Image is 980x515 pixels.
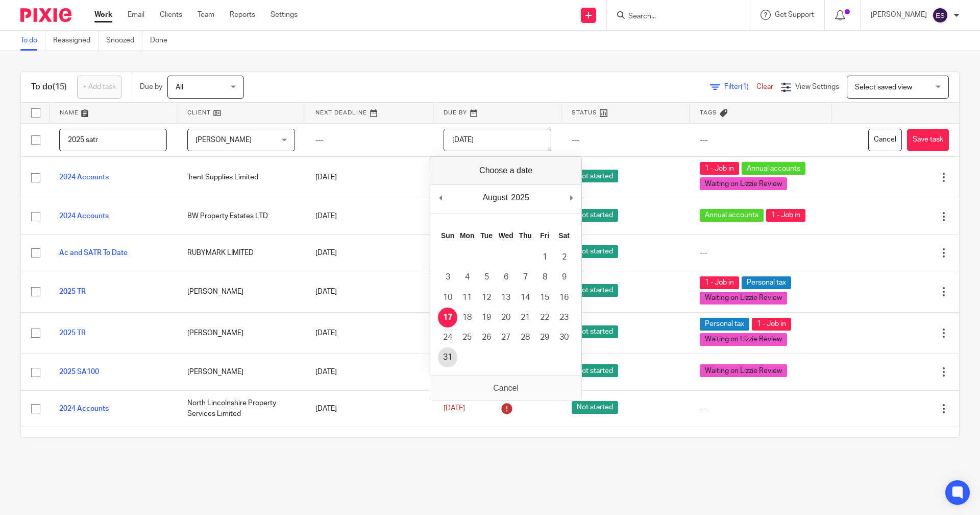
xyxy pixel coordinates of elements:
[195,136,252,144] span: [PERSON_NAME]
[177,427,305,463] td: Osbourne Estates Limited
[457,267,477,287] button: 4
[561,123,690,157] td: ---
[932,7,948,24] img: svg%3E
[460,231,474,240] abbr: Monday
[305,313,433,354] td: [DATE]
[499,231,513,240] abbr: Wednesday
[59,288,86,295] a: 2025 TR
[742,162,805,175] span: Annual accounts
[457,327,477,347] button: 25
[444,129,551,152] input: Use the arrow keys to pick a date
[305,427,433,463] td: [DATE]
[106,31,142,51] a: Snoozed
[477,267,496,287] button: 5
[907,129,949,152] button: Save task
[535,247,554,267] button: 1
[700,404,821,414] div: ---
[742,276,791,289] span: Personal tax
[481,190,509,205] div: August
[480,231,493,240] abbr: Tuesday
[271,10,298,20] a: Settings
[700,110,717,115] span: Tags
[572,401,618,414] span: Not started
[871,10,927,20] p: [PERSON_NAME]
[572,170,618,182] span: Not started
[438,327,457,347] button: 24
[59,174,109,181] a: 2024 Accounts
[53,31,99,51] a: Reassigned
[766,209,805,222] span: 1 - Job in
[516,308,535,327] button: 21
[435,190,446,205] button: Previous Month
[177,390,305,427] td: North Lincolnshire Property Services Limited
[305,157,433,198] td: [DATE]
[700,177,787,190] span: Waiting on Lizzie Review
[438,288,457,308] button: 10
[690,123,831,157] td: ---
[53,83,67,91] span: (15)
[441,231,454,240] abbr: Sunday
[59,213,109,220] a: 2024 Accounts
[572,284,618,297] span: Not started
[700,162,739,175] span: 1 - Job in
[438,308,457,327] button: 17
[572,364,618,377] span: Not started
[176,84,183,91] span: All
[724,83,756,90] span: Filter
[160,10,182,20] a: Clients
[438,347,457,367] button: 31
[59,330,86,337] a: 2025 TR
[496,267,516,287] button: 6
[177,313,305,354] td: [PERSON_NAME]
[700,209,764,222] span: Annual accounts
[535,308,554,327] button: 22
[700,318,749,331] span: Personal tax
[700,292,787,305] span: Waiting on Lizzie Review
[230,10,255,20] a: Reports
[496,308,516,327] button: 20
[128,10,144,20] a: Email
[477,288,496,308] button: 12
[516,288,535,308] button: 14
[554,267,574,287] button: 9
[457,308,477,327] button: 18
[177,157,305,198] td: Trent Supplies Limited
[572,245,618,258] span: Not started
[535,288,554,308] button: 15
[535,327,554,347] button: 29
[198,10,214,20] a: Team
[177,198,305,235] td: BW Property Estates LTD
[519,231,531,240] abbr: Thursday
[535,267,554,287] button: 8
[752,318,791,331] span: 1 - Job in
[305,354,433,390] td: [DATE]
[20,31,45,51] a: To do
[554,327,574,347] button: 30
[700,276,739,289] span: 1 - Job in
[516,327,535,347] button: 28
[554,247,574,267] button: 2
[94,10,112,20] a: Work
[516,267,535,287] button: 7
[756,83,773,90] a: Clear
[59,249,128,256] a: Ac and SATR To Date
[59,129,167,152] input: Task name
[177,235,305,271] td: RUBYMARK LIMITED
[438,267,457,287] button: 3
[305,271,433,313] td: [DATE]
[572,325,618,338] span: Not started
[457,288,477,308] button: 11
[627,12,719,21] input: Search
[868,129,902,152] button: Cancel
[496,327,516,347] button: 27
[177,271,305,313] td: [PERSON_NAME]
[572,209,618,222] span: Not started
[444,405,465,412] span: [DATE]
[700,364,787,377] span: Waiting on Lizzie Review
[477,327,496,347] button: 26
[855,84,912,91] span: Select saved view
[305,235,433,271] td: [DATE]
[700,333,787,346] span: Waiting on Lizzie Review
[477,308,496,327] button: 19
[566,190,576,205] button: Next Month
